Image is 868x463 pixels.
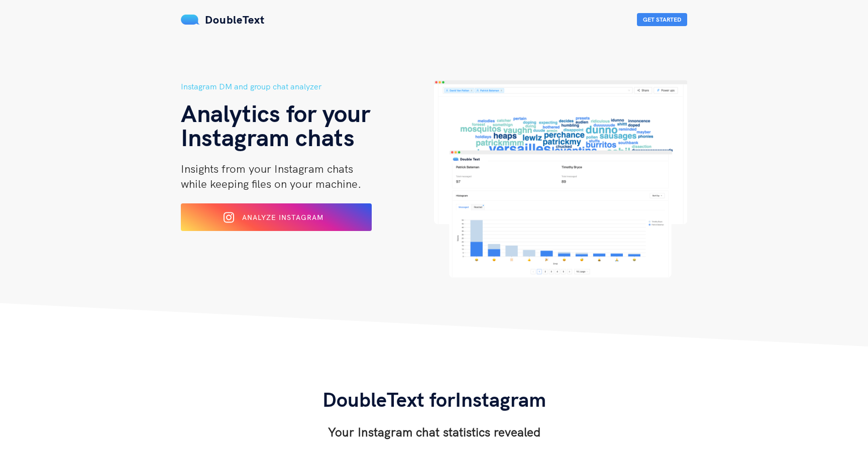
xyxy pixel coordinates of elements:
[322,424,546,440] h3: Your Instagram chat statistics revealed
[181,216,372,225] a: Analyze Instagram
[242,213,323,222] span: Analyze Instagram
[637,13,687,26] button: Get Started
[205,13,265,27] span: DoubleText
[434,80,687,278] img: hero
[322,387,546,412] span: DoubleText for Instagram
[181,13,265,27] a: DoubleText
[181,98,370,128] span: Analytics for your
[181,203,372,231] button: Analyze Instagram
[181,15,200,25] img: mS3x8y1f88AAAAABJRU5ErkJggg==
[181,162,353,176] span: Insights from your Instagram chats
[181,80,434,93] h5: Instagram DM and group chat analyzer
[181,177,361,191] span: while keeping files on your machine.
[181,122,355,152] span: Instagram chats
